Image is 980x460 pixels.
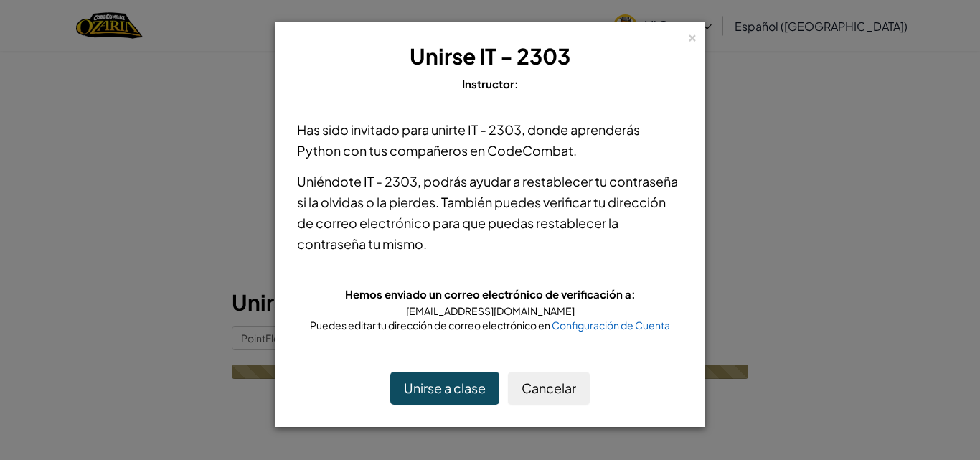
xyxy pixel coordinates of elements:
[508,372,590,405] button: Cancelar
[297,173,364,189] span: Uniéndote
[522,121,640,138] span: , donde aprenderás
[310,319,552,332] span: Puedes editar tu dirección de correo electrónico en
[479,42,570,70] span: IT - 2303
[468,121,522,138] span: IT - 2303
[552,319,670,332] a: Configuración de Cuenta
[390,372,499,405] button: Unirse a clase
[297,173,678,252] span: podrás ayudar a restablecer tu contraseña si la olvidas o la pierdes. También puedes verificar tu...
[345,287,636,301] span: Hemos enviado un correo electrónico de verificación a:
[297,304,683,318] div: [EMAIL_ADDRESS][DOMAIN_NAME]
[410,42,476,70] span: Unirse
[297,142,341,159] span: Python
[462,77,519,90] span: Instructor:
[418,173,423,189] span: ,
[364,173,418,189] span: IT - 2303
[297,121,468,138] span: Has sido invitado para unirte
[341,142,577,159] span: con tus compañeros en CodeCombat.
[687,28,697,43] div: ×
